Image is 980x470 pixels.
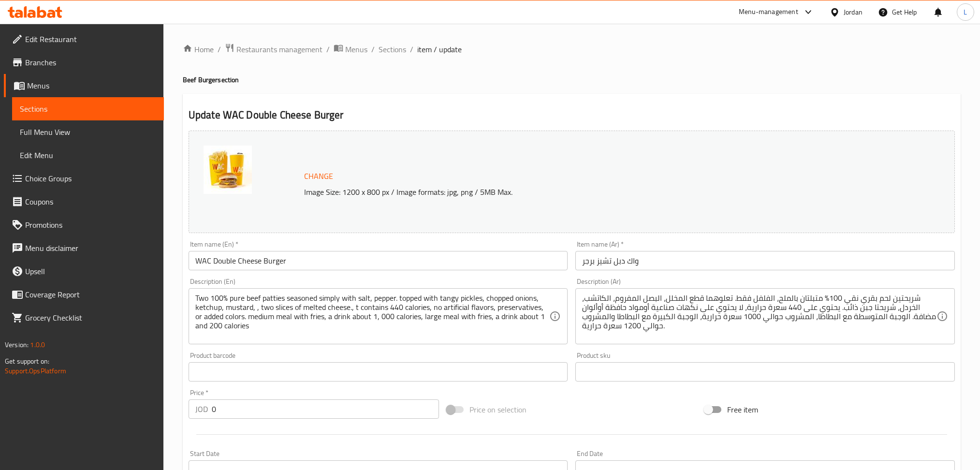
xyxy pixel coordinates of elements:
p: Image Size: 1200 x 800 px / Image formats: jpg, png / 5MB Max. [300,186,852,198]
span: Get support on: [5,355,49,367]
a: Edit Menu [12,144,164,167]
span: Price on selection [469,404,527,415]
span: Menu disclaimer [25,242,156,254]
span: 1.0.0 [30,338,45,351]
a: Choice Groups [4,167,164,190]
span: Free item [727,404,758,415]
span: Edit Restaurant [25,33,156,45]
a: Branches [4,51,164,74]
span: Choice Groups [25,173,156,184]
li: / [218,44,221,55]
a: Promotions [4,213,164,236]
input: Enter name En [189,251,568,270]
a: Menus [4,74,164,97]
span: Promotions [25,219,156,231]
span: Version: [5,338,29,351]
input: Please enter price [212,399,439,419]
a: Full Menu View [12,120,164,144]
textarea: Two 100% pure beef patties seasoned simply with salt, pepper. topped with tangy pickles, chopped ... [195,294,550,339]
span: Restaurants management [236,44,322,55]
a: Sections [379,44,406,55]
input: Please enter product sku [575,362,955,382]
a: Restaurants management [225,43,322,56]
a: Home [183,44,214,55]
textarea: شريحتين لحم بقري نقي 100% متبلتان بالملح، الفلفل فقط. تعلوهما قطع المخلل، البصل المفروم، الكاتشب،... [582,294,936,339]
li: / [410,44,413,55]
li: / [371,44,375,55]
span: Coupons [25,196,156,207]
span: Full Menu View [20,126,156,138]
span: Menus [27,80,156,91]
span: Grocery Checklist [25,312,156,323]
span: Sections [20,103,156,115]
li: / [326,44,330,55]
h4: Beef Burger section [183,75,961,85]
span: Edit Menu [20,149,156,161]
a: Menus [334,43,367,56]
span: L [964,7,967,17]
a: Coupons [4,190,164,213]
a: Menu disclaimer [4,236,164,260]
a: Grocery Checklist [4,306,164,329]
span: Change [304,169,333,183]
span: Upsell [25,265,156,277]
a: Upsell [4,260,164,283]
h2: Update WAC Double Cheese Burger [189,108,955,122]
div: Jordan [844,7,863,17]
img: WAC_Double_Cheeseburger638906920877198842.jpg [204,146,252,194]
input: Enter name Ar [575,251,955,270]
span: Branches [25,57,156,68]
span: item / update [417,44,462,55]
p: JOD [195,403,208,415]
button: Change [300,166,337,186]
a: Edit Restaurant [4,28,164,51]
input: Please enter product barcode [189,362,568,382]
nav: breadcrumb [183,43,961,56]
a: Sections [12,97,164,120]
div: Menu-management [739,6,798,18]
a: Coverage Report [4,283,164,306]
span: Menus [345,44,367,55]
a: Support.OpsPlatform [5,365,66,377]
span: Coverage Report [25,289,156,300]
